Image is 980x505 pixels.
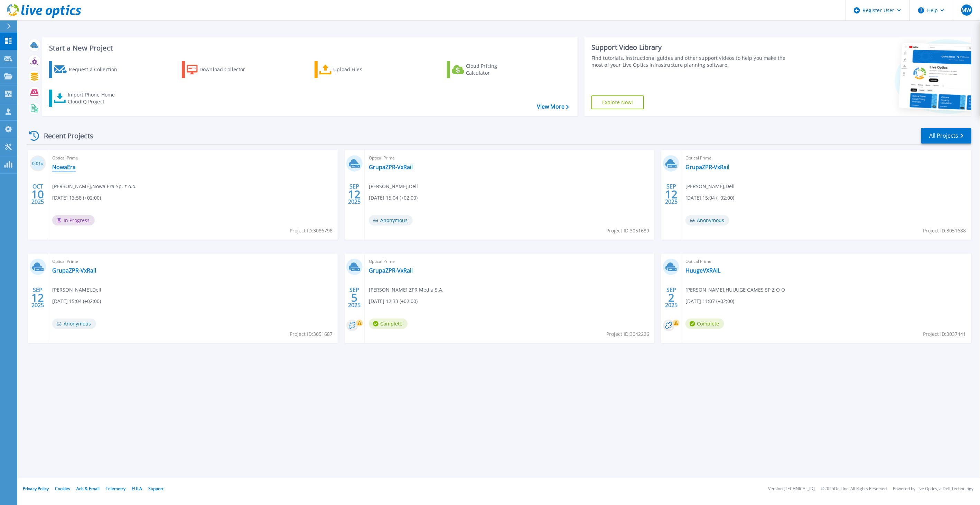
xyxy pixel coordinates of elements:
[31,295,44,301] span: 12
[52,286,101,294] span: [PERSON_NAME] , Dell
[106,486,125,492] a: Telemetry
[685,267,720,274] a: HuugeVXRAIL
[52,258,334,265] span: Optical Prime
[31,191,44,197] span: 10
[591,43,792,52] div: Support Video Library
[31,182,44,207] div: OCT 2025
[52,154,334,162] span: Optical Prime
[685,154,967,162] span: Optical Prime
[537,103,569,110] a: View More
[665,182,678,207] div: SEP 2025
[962,7,972,13] span: MW
[69,63,124,76] div: Request a Collection
[55,486,70,492] a: Cookies
[52,297,101,305] span: [DATE] 15:04 (+02:00)
[290,227,333,235] span: Project ID: 3086798
[68,91,122,105] div: Import Phone Home CloudIQ Project
[591,95,644,109] a: Explore Now!
[821,487,887,491] li: © 2025 Dell Inc. All Rights Reserved
[668,295,674,301] span: 2
[369,164,413,171] a: GrupaZPR-VxRail
[52,194,101,202] span: [DATE] 13:58 (+02:00)
[685,164,729,171] a: GrupaZPR-VxRail
[76,486,100,492] a: Ads & Email
[27,127,103,144] div: Recent Projects
[52,319,96,329] span: Anonymous
[685,215,729,226] span: Anonymous
[348,285,361,310] div: SEP 2025
[52,183,137,190] span: [PERSON_NAME] , Nowa Era Sp. z o.o.
[369,258,650,265] span: Optical Prime
[685,319,724,329] span: Complete
[290,330,333,338] span: Project ID: 3051687
[369,297,418,305] span: [DATE] 12:33 (+02:00)
[447,61,524,78] a: Cloud Pricing Calculator
[665,191,678,197] span: 12
[52,267,96,274] a: GrupaZPR-VxRail
[182,61,259,78] a: Download Collector
[348,182,361,207] div: SEP 2025
[606,330,649,338] span: Project ID: 3042226
[41,162,43,166] span: %
[348,191,361,197] span: 12
[369,267,413,274] a: GrupaZPR-VxRail
[23,486,49,492] a: Privacy Policy
[132,486,142,492] a: EULA
[199,63,255,76] div: Download Collector
[148,486,164,492] a: Support
[685,183,735,190] span: [PERSON_NAME] , Dell
[685,286,785,294] span: [PERSON_NAME] , HUUUGE GAMES SP Z O O
[52,164,76,171] a: NowaEra
[591,55,792,68] div: Find tutorials, instructional guides and other support videos to help you make the most of your L...
[315,61,392,78] a: Upload Files
[923,330,966,338] span: Project ID: 3037441
[49,61,126,78] a: Request a Collection
[30,160,46,168] h3: 0.01
[685,194,734,202] span: [DATE] 15:04 (+02:00)
[52,215,95,226] span: In Progress
[466,63,521,76] div: Cloud Pricing Calculator
[923,227,966,235] span: Project ID: 3051688
[31,285,44,310] div: SEP 2025
[369,286,444,294] span: [PERSON_NAME] , ZPR Media S.A.
[369,319,408,329] span: Complete
[369,154,650,162] span: Optical Prime
[369,194,418,202] span: [DATE] 15:04 (+02:00)
[606,227,649,235] span: Project ID: 3051689
[665,285,678,310] div: SEP 2025
[893,487,974,491] li: Powered by Live Optics, a Dell Technology
[369,183,418,190] span: [PERSON_NAME] , Dell
[685,297,734,305] span: [DATE] 11:07 (+02:00)
[768,487,815,491] li: Version: [TECHNICAL_ID]
[369,215,413,226] span: Anonymous
[685,258,967,265] span: Optical Prime
[49,44,569,52] h3: Start a New Project
[333,63,389,76] div: Upload Files
[352,295,358,301] span: 5
[921,128,971,144] a: All Projects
